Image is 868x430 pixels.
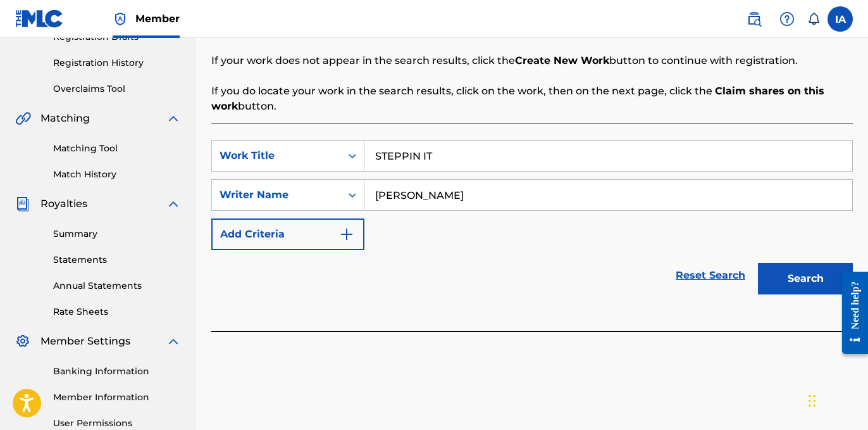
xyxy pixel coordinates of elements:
[807,13,820,25] div: Notifications
[220,148,333,163] div: Work Title
[166,196,181,212] img: expand
[758,263,853,294] button: Search
[53,56,181,70] a: Registration History
[833,262,868,364] iframe: Resource Center
[166,111,181,126] img: expand
[53,279,181,293] a: Annual Statements
[211,140,853,301] form: Search Form
[774,6,800,32] div: Help
[53,417,181,430] a: User Permissions
[53,168,181,181] a: Match History
[40,196,87,212] span: Royalties
[15,334,30,349] img: Member Settings
[53,391,181,404] a: Member Information
[53,82,181,96] a: Overclaims Tool
[828,6,853,32] div: User Menu
[741,6,767,32] a: Public Search
[747,11,762,27] img: search
[211,218,364,250] button: Add Criteria
[809,382,816,420] div: Drag
[339,227,354,242] img: 9d2ae6d4665cec9f34b9.svg
[113,11,128,27] img: Top Rightsholder
[40,334,130,349] span: Member Settings
[40,111,90,126] span: Matching
[211,84,853,114] p: If you do locate your work in the search results, click on the work, then on the next page, click...
[15,196,30,212] img: Royalties
[779,11,795,27] img: help
[515,54,609,66] strong: Create New Work
[135,11,180,26] span: Member
[53,305,181,319] a: Rate Sheets
[53,253,181,267] a: Statements
[220,187,333,203] div: Writer Name
[53,365,181,378] a: Banking Information
[211,53,853,68] p: If your work does not appear in the search results, click the button to continue with registration.
[53,142,181,155] a: Matching Tool
[15,9,64,28] img: MLC Logo
[805,369,868,430] iframe: Chat Widget
[15,111,31,126] img: Matching
[669,262,752,289] a: Reset Search
[53,227,181,241] a: Summary
[166,334,181,349] img: expand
